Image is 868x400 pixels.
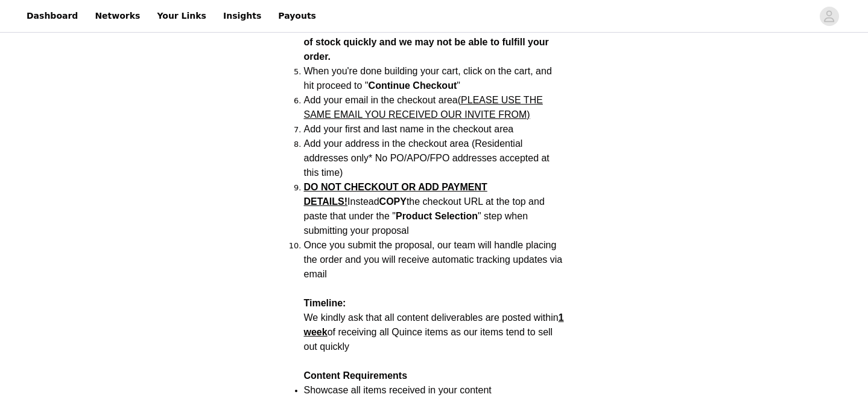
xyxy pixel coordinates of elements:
a: Payouts [271,2,323,30]
span: Add your email in the checkout area [304,95,543,120]
div: avatar [823,7,835,26]
span: Add your address in the checkout area (Residential addresses only* No PO/APO/FPO addresses accept... [304,138,550,178]
span: Add your first and last name in the checkout area [304,124,514,134]
u: 1 week [304,312,564,337]
strong: COPY [379,196,407,207]
strong: Timeline: [304,298,346,308]
strong: Continue Checkout [369,80,457,91]
span: When you're done building your cart, click on the cart, and hit proceed to " " [304,66,552,91]
a: Networks [87,2,147,30]
a: Insights [216,2,268,30]
span: Showcase all items received in your content [304,385,492,395]
span: Instead the checkout URL at the top and paste that under the " " step when submitting your proposal [304,182,545,236]
span: (PLEASE USE THE SAME EMAIL YOU RECEIVED OUR INVITE FROM) [304,95,543,120]
a: Your Links [150,2,214,30]
a: Dashboard [19,2,85,30]
strong: Content Requirements [304,370,408,381]
strong: Product Selection [396,211,478,221]
span: We kindly ask that all content deliverables are posted within of receiving all Quince items as ou... [304,312,564,352]
span: Once you submit the proposal, our team will handle placing the order and you will receive automat... [304,240,563,279]
span: DO NOT CHECKOUT OR ADD PAYMENT DETAILS! [304,182,487,207]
